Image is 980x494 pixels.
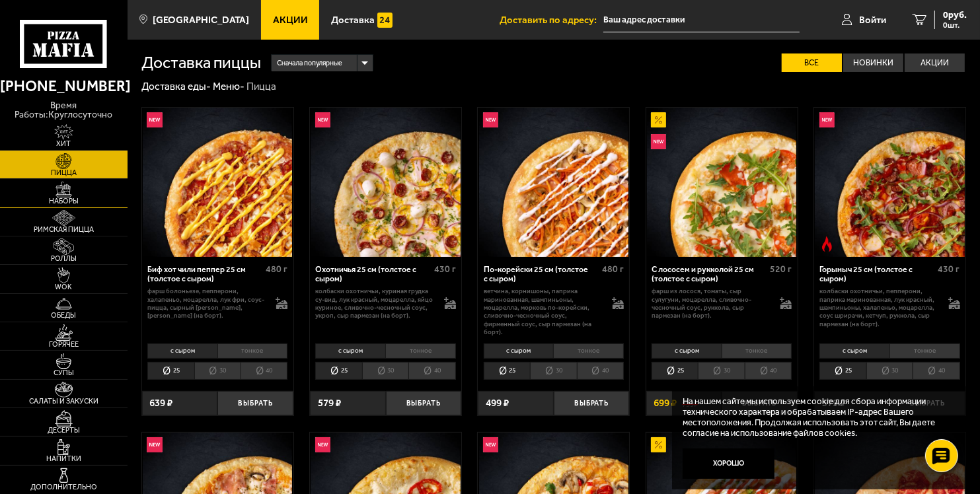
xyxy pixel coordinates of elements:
[478,108,629,257] a: НовинкаПо-корейски 25 см (толстое с сыром)
[646,108,798,257] a: АкционныйНовинкаС лососем и рукколой 25 см (толстое с сыром)
[651,134,666,149] img: Новинка
[651,437,666,452] img: Акционный
[434,264,456,275] span: 430 г
[782,53,842,72] label: Все
[889,343,960,358] li: тонкое
[141,55,261,71] h1: Доставка пиццы
[698,362,744,380] li: 30
[483,437,498,452] img: Новинка
[683,396,948,439] p: На нашем сайте мы используем cookie для сбора информации технического характера и обрабатываем IP...
[814,108,965,257] a: НовинкаОстрое блюдоГорыныч 25 см (толстое с сыром)
[142,108,293,257] a: НовинкаБиф хот чили пеппер 25 см (толстое с сыром)
[315,362,361,380] li: 25
[147,437,162,452] img: Новинка
[647,108,796,257] img: С лососем и рукколой 25 см (толстое с сыром)
[486,398,509,408] span: 499 ₽
[652,343,722,358] li: с сыром
[377,13,393,28] img: 15daf4d41897b9f0e9f617042186c801.svg
[770,264,792,275] span: 520 г
[408,362,455,380] li: 40
[651,112,666,127] img: Акционный
[683,448,774,479] button: Хорошо
[484,265,599,285] div: По-корейски 25 см (толстое с сыром)
[652,287,770,320] p: фарш из лосося, томаты, сыр сулугуни, моцарелла, сливочно-чесночный соус, руккола, сыр пармезан (...
[483,112,498,127] img: Новинка
[241,362,287,380] li: 40
[315,112,330,127] img: Новинка
[652,362,698,380] li: 25
[913,362,960,380] li: 40
[147,343,217,358] li: с сыром
[331,15,375,25] span: Доставка
[859,15,886,25] span: Войти
[385,343,456,358] li: тонкое
[938,264,960,275] span: 430 г
[602,264,624,275] span: 480 г
[311,108,460,257] img: Охотничья 25 см (толстое с сыром)
[315,437,330,452] img: Новинка
[147,265,262,285] div: Биф хот чили пеппер 25 см (толстое с сыром)
[654,398,677,408] span: 699 ₽
[603,8,800,32] input: Ваш адрес доставки
[273,15,308,25] span: Акции
[843,53,903,72] label: Новинки
[315,343,385,358] li: с сыром
[386,391,462,416] button: Выбрать
[866,362,913,380] li: 30
[554,391,630,416] button: Выбрать
[819,112,835,127] img: Новинка
[217,343,288,358] li: тонкое
[266,264,287,275] span: 480 г
[819,343,889,358] li: с сыром
[819,265,934,285] div: Горыныч 25 см (толстое с сыром)
[530,362,576,380] li: 30
[362,362,408,380] li: 30
[217,391,293,416] button: Выбрать
[745,362,792,380] li: 40
[143,108,292,257] img: Биф хот чили пеппер 25 см (толстое с сыром)
[652,265,767,285] div: С лососем и рукколой 25 см (толстое с сыром)
[149,398,172,408] span: 639 ₽
[246,80,276,93] div: Пицца
[484,287,602,336] p: ветчина, корнишоны, паприка маринованная, шампиньоны, моцарелла, морковь по-корейски, сливочно-че...
[277,53,342,73] span: Сначала популярные
[479,108,628,257] img: По-корейски 25 см (толстое с сыром)
[141,81,211,92] a: Доставка еды-
[553,343,624,358] li: тонкое
[722,343,792,358] li: тонкое
[147,362,194,380] li: 25
[310,108,461,257] a: НовинкаОхотничья 25 см (толстое с сыром)
[819,287,938,328] p: колбаски Охотничьи, пепперони, паприка маринованная, лук красный, шампиньоны, халапеньо, моцарелл...
[943,11,967,20] span: 0 руб.
[147,287,266,320] p: фарш болоньезе, пепперони, халапеньо, моцарелла, лук фри, соус-пицца, сырный [PERSON_NAME], [PERS...
[943,21,967,29] span: 0 шт.
[318,398,341,408] span: 579 ₽
[819,236,835,252] img: Острое блюдо
[315,287,433,320] p: колбаски охотничьи, куриная грудка су-вид, лук красный, моцарелла, яйцо куриное, сливочно-чесночн...
[213,81,245,92] a: Меню-
[484,343,554,358] li: с сыром
[484,362,530,380] li: 25
[819,362,866,380] li: 25
[194,362,241,380] li: 30
[153,15,249,25] span: [GEOGRAPHIC_DATA]
[577,362,624,380] li: 40
[815,108,964,257] img: Горыныч 25 см (толстое с сыром)
[905,53,965,72] label: Акции
[500,15,603,25] span: Доставить по адресу:
[147,112,162,127] img: Новинка
[315,265,430,285] div: Охотничья 25 см (толстое с сыром)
